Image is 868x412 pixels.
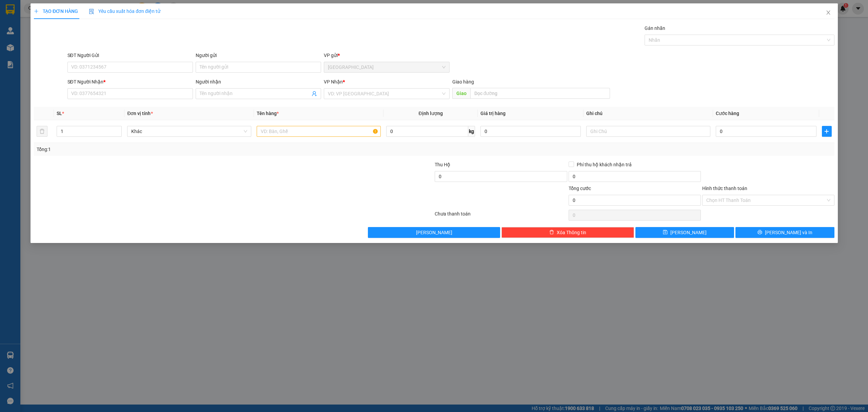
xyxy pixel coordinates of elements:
span: Tổng cước [568,186,591,191]
span: Sài Gòn [328,62,445,72]
div: Người nhận [196,78,321,86]
li: [PERSON_NAME] ([GEOGRAPHIC_DATA]) [3,3,98,40]
input: Dọc đường [470,88,610,99]
button: delete [37,126,47,137]
span: printer [757,230,762,235]
span: plus [822,129,831,134]
li: VP [GEOGRAPHIC_DATA] [3,48,47,70]
button: plus [822,126,831,137]
span: Cước hàng [716,111,739,116]
span: plus [34,9,39,14]
span: [PERSON_NAME] [416,229,452,236]
span: Yêu cầu xuất hóa đơn điện tử [89,8,160,14]
button: [PERSON_NAME] [368,227,500,238]
div: VP gửi [324,52,449,59]
input: Ghi Chú [586,126,710,137]
span: Định lượng [418,111,442,116]
div: Chưa thanh toán [434,210,568,222]
img: icon [89,9,94,14]
span: Thu Hộ [435,162,450,167]
span: Phí thu hộ khách nhận trả [574,161,634,168]
span: Xóa Thông tin [557,229,586,236]
input: VD: Bàn, Ghế [257,126,381,137]
button: Close [818,3,837,22]
span: Giao hàng [452,79,474,85]
button: printer[PERSON_NAME] và In [735,227,834,238]
span: TẠO ĐƠN HÀNG [34,8,78,14]
th: Ghi chú [584,107,713,120]
span: Giá trị hàng [480,111,505,116]
span: delete [549,230,554,235]
span: [PERSON_NAME] và In [765,229,812,236]
button: save[PERSON_NAME] [635,227,734,238]
div: SĐT Người Nhận [67,78,193,86]
div: Tổng: 1 [37,146,335,153]
button: deleteXóa Thông tin [501,227,634,238]
span: user-add [312,91,317,96]
span: VP Nhận [324,79,343,85]
span: SL [57,111,62,116]
span: [PERSON_NAME] [670,229,707,236]
label: Gán nhãn [645,25,665,31]
input: 0 [480,126,580,137]
span: save [663,230,668,235]
span: Giao [452,88,470,99]
li: VP Krông Nô [47,48,90,55]
div: SĐT Người Gửi [67,52,193,59]
label: Hình thức thanh toán [702,186,747,191]
span: kg [468,126,475,137]
span: Tên hàng [257,111,279,116]
div: Người gửi [196,52,321,59]
span: Đơn vị tính [127,111,153,116]
span: close [825,10,831,15]
span: Khác [131,126,247,136]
